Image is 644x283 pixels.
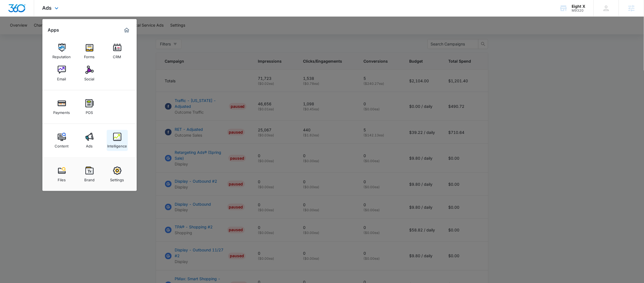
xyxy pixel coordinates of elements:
[84,52,95,59] div: Forms
[572,9,586,12] div: account id
[79,41,100,62] a: Forms
[107,141,127,148] div: Intelligence
[110,175,124,182] div: Settings
[113,52,121,59] div: CRM
[58,175,66,182] div: Files
[53,52,71,59] div: Reputation
[79,130,100,151] a: Ads
[86,108,93,115] div: POS
[51,130,72,151] a: Content
[79,96,100,118] a: POS
[54,108,70,115] div: Payments
[572,4,586,9] div: account name
[107,41,128,62] a: CRM
[55,141,69,148] div: Content
[122,26,131,35] a: Marketing 360® Dashboard
[85,74,95,81] div: Social
[51,63,72,84] a: Email
[107,164,128,185] a: Settings
[42,5,52,11] span: Ads
[51,164,72,185] a: Files
[51,41,72,62] a: Reputation
[107,130,128,151] a: Intelligence
[86,141,93,148] div: Ads
[51,96,72,118] a: Payments
[79,164,100,185] a: Brand
[57,74,66,81] div: Email
[84,175,95,182] div: Brand
[48,27,59,33] h2: Apps
[79,63,100,84] a: Social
